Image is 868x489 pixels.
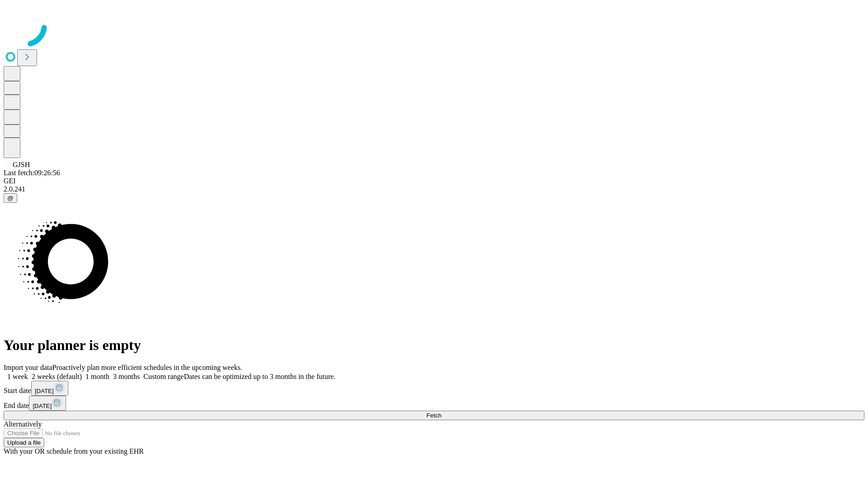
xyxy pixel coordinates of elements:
[7,195,14,201] span: @
[113,373,140,380] span: 3 months
[4,438,44,447] button: Upload a file
[4,364,52,371] span: Import your data
[85,373,109,380] span: 1 month
[4,177,864,185] div: GEI
[32,373,82,380] span: 2 weeks (default)
[4,185,864,193] div: 2.0.241
[184,373,335,380] span: Dates can be optimized up to 3 months in the future.
[52,364,242,371] span: Proactively plan more efficient schedules in the upcoming weeks.
[31,381,68,396] button: [DATE]
[13,161,30,168] span: GJSH
[33,403,52,409] span: [DATE]
[35,388,54,394] span: [DATE]
[4,411,864,420] button: Fetch
[4,337,864,354] h1: Your planner is empty
[7,373,28,380] span: 1 week
[143,373,184,380] span: Custom range
[4,396,864,411] div: End date
[29,396,66,411] button: [DATE]
[4,193,17,203] button: @
[4,169,60,177] span: Last fetch: 09:26:56
[4,420,42,428] span: Alternatively
[4,381,864,396] div: Start date
[426,412,441,419] span: Fetch
[4,447,144,455] span: With your OR schedule from your existing EHR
